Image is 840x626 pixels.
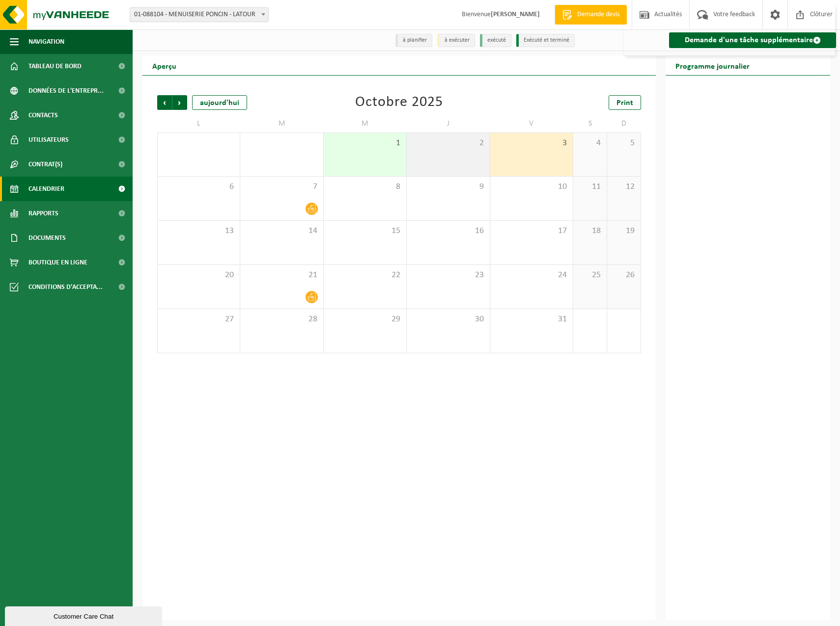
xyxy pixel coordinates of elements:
[578,138,602,149] span: 4
[578,182,602,192] span: 11
[607,115,641,132] td: D
[157,115,240,132] td: L
[329,182,401,192] span: 8
[495,270,568,281] span: 24
[142,56,186,75] h2: Aperçu
[612,138,636,149] span: 5
[245,314,318,325] span: 28
[28,103,58,128] span: Contacts
[245,226,318,236] span: 14
[28,177,64,201] span: Calendrier
[28,250,87,275] span: Boutique en ligne
[412,270,484,281] span: 23
[555,5,627,25] a: Demande devis
[192,95,247,110] div: aujourd'hui
[395,34,432,47] li: à planifier
[412,314,484,325] span: 30
[163,270,235,281] span: 20
[616,99,633,107] span: Print
[329,226,401,236] span: 15
[491,11,540,18] strong: [PERSON_NAME]
[609,95,641,110] a: Print
[172,95,187,110] span: Suivant
[412,182,484,192] span: 9
[28,275,103,299] span: Conditions d'accepta...
[612,226,636,236] span: 19
[578,270,602,281] span: 25
[28,201,58,226] span: Rapports
[329,314,401,325] span: 29
[163,182,235,192] span: 6
[28,128,69,152] span: Utilisateurs
[495,226,568,236] span: 17
[573,115,607,132] td: S
[437,34,475,47] li: à exécuter
[28,152,62,177] span: Contrat(s)
[578,226,602,236] span: 18
[245,182,318,192] span: 7
[5,604,164,626] iframe: chat widget
[407,115,490,132] td: J
[240,115,323,132] td: M
[130,8,268,22] span: 01-088104 - MENUISERIE PONCIN - LATOUR
[324,115,407,132] td: M
[28,29,64,54] span: Navigation
[516,34,575,47] li: Exécuté et terminé
[28,78,104,103] span: Données de l'entrepr...
[245,270,318,281] span: 21
[612,270,636,281] span: 26
[612,182,636,192] span: 12
[28,54,82,78] span: Tableau de bord
[163,226,235,236] span: 13
[480,34,511,47] li: exécuté
[412,138,484,149] span: 2
[130,7,269,22] span: 01-088104 - MENUISERIE PONCIN - LATOUR
[329,138,401,149] span: 1
[495,314,568,325] span: 31
[575,10,622,20] span: Demande devis
[355,95,443,110] div: Octobre 2025
[495,138,568,149] span: 3
[495,182,568,192] span: 10
[163,314,235,325] span: 27
[157,95,172,110] span: Précédent
[28,226,66,250] span: Documents
[412,226,484,236] span: 16
[329,270,401,281] span: 22
[666,56,759,75] h2: Programme journalier
[490,115,573,132] td: V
